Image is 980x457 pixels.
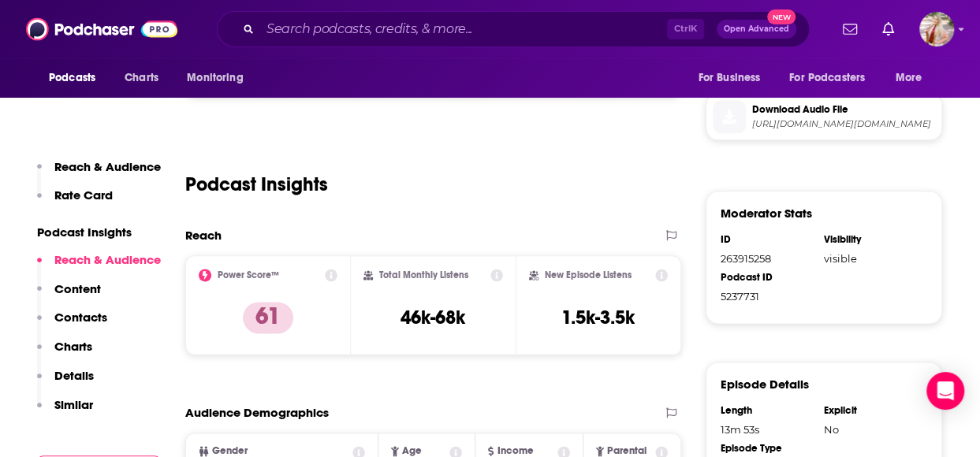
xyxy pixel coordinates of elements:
[721,404,814,417] div: Length
[721,233,814,246] div: ID
[721,206,812,221] h3: Moderator Stats
[721,377,809,392] h3: Episode Details
[212,446,248,456] span: Gender
[37,281,101,310] button: Content
[54,159,161,174] p: Reach & Audience
[497,446,533,456] span: Income
[767,9,796,24] span: New
[37,310,107,339] button: Contacts
[54,310,107,325] p: Contacts
[919,12,954,46] button: Show profile menu
[721,252,814,265] div: 263915258
[824,252,917,265] div: visible
[919,12,954,46] img: User Profile
[724,25,789,33] span: Open Advanced
[37,339,92,368] button: Charts
[54,339,92,354] p: Charts
[243,302,293,333] p: 61
[125,67,158,89] span: Charts
[260,17,667,42] input: Search podcasts, credits, & more...
[545,269,632,281] h2: New Episode Listens
[217,11,810,47] div: Search podcasts, credits, & more...
[185,405,329,420] h2: Audience Demographics
[721,271,814,284] div: Podcast ID
[54,368,94,383] p: Details
[698,67,760,89] span: For Business
[49,67,95,89] span: Podcasts
[54,188,113,202] p: Rate Card
[926,372,964,410] div: Open Intercom Messenger
[37,225,161,240] p: Podcast Insights
[54,281,101,296] p: Content
[721,423,814,436] div: 13m 53s
[218,269,279,281] h2: Power Score™
[37,188,113,217] button: Rate Card
[402,446,422,456] span: Age
[38,63,116,93] button: open menu
[176,63,263,93] button: open menu
[837,16,863,43] a: Show notifications dropdown
[26,14,177,44] img: Podchaser - Follow, Share and Rate Podcasts
[919,12,954,46] span: Logged in as kmccue
[37,368,94,397] button: Details
[114,63,168,93] a: Charts
[37,159,161,188] button: Reach & Audience
[561,306,635,329] h3: 1.5k-3.5k
[789,67,865,89] span: For Podcasters
[54,252,161,267] p: Reach & Audience
[667,19,704,39] span: Ctrl K
[752,102,935,117] span: Download Audio File
[752,118,935,130] span: https://m.pfxes.com/gyLc9mgo/mgln.ai/e/211/traffic.megaphone.fm/TNM9721186528.mp3?updated=1753742295
[824,423,917,436] div: No
[687,63,780,93] button: open menu
[54,397,93,412] p: Similar
[37,397,93,426] button: Similar
[37,252,161,281] button: Reach & Audience
[185,173,328,196] h2: Podcast Insights
[896,67,922,89] span: More
[717,20,796,39] button: Open AdvancedNew
[876,16,900,43] a: Show notifications dropdown
[824,233,917,246] div: Visibility
[824,404,917,417] div: Explicit
[401,306,465,329] h3: 46k-68k
[379,269,468,281] h2: Total Monthly Listens
[721,442,814,455] div: Episode Type
[779,63,888,93] button: open menu
[185,228,222,243] h2: Reach
[721,290,814,303] div: 5237731
[885,63,942,93] button: open menu
[187,67,243,89] span: Monitoring
[713,100,935,133] a: Download Audio File[URL][DOMAIN_NAME][DOMAIN_NAME]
